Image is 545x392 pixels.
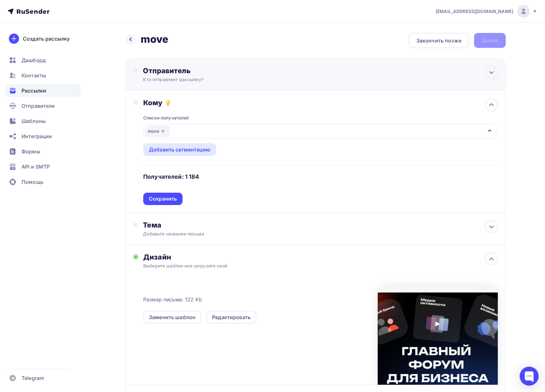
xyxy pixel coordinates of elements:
div: Создать рассылку [23,35,70,42]
span: [EMAIL_ADDRESS][DOMAIN_NAME] [436,8,513,15]
a: Шаблоны [5,115,80,127]
div: Заменить шаблон [149,313,196,321]
span: Формы [22,148,40,155]
div: Добавьте название письма [143,231,256,237]
div: Кто отправляет рассылку? [143,76,266,83]
span: Помощь [22,178,43,186]
div: Списки получателей [143,115,189,121]
div: Закончить позже [416,37,461,44]
span: Дашборд [22,56,46,64]
span: API и SMTP [22,163,50,170]
div: Тема [143,221,268,229]
div: Редактировать [212,313,251,321]
span: Шаблоны [22,117,46,125]
a: Рассылки [5,84,80,97]
span: Рассылки [22,87,46,94]
a: Контакты [5,69,80,82]
span: Интеграции [22,132,52,140]
span: Отправители [22,102,55,110]
a: Дашборд [5,54,80,67]
a: Отправители [5,100,80,112]
div: Выберите шаблон или загрузите свой [143,263,462,269]
a: Формы [5,145,80,158]
div: Добавить сегментацию [149,146,210,153]
div: move [145,125,170,137]
div: Сохранить [149,195,177,202]
a: [EMAIL_ADDRESS][DOMAIN_NAME] [436,5,537,18]
div: Дизайн [143,253,497,261]
h4: Получателей: 1 184 [143,173,199,181]
span: Telegram [22,374,44,382]
button: move [143,124,497,139]
div: Отправитель [143,66,280,75]
span: Контакты [22,72,46,79]
span: Размер письма: 122 Kb [143,296,202,303]
h2: move [141,33,169,46]
div: Кому [143,98,497,107]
